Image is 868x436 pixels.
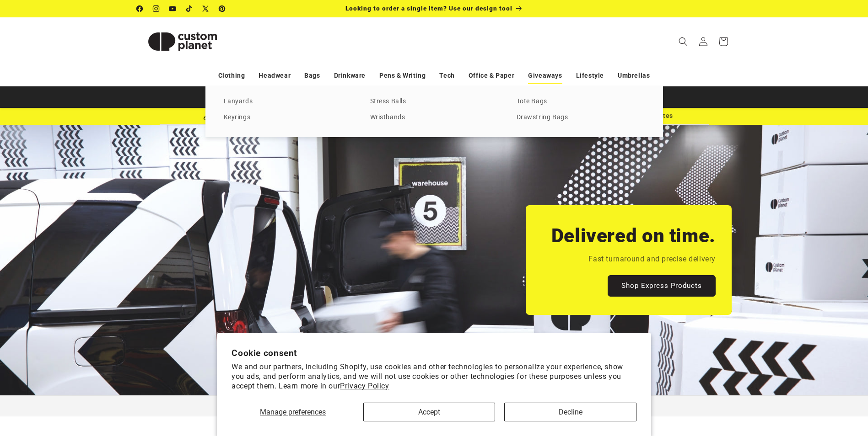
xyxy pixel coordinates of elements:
[528,68,562,84] a: Giveaways
[232,348,636,358] h2: Cookie consent
[218,68,245,84] a: Clothing
[370,96,498,108] a: Stress Balls
[576,68,604,84] a: Lifestyle
[439,68,454,84] a: Tech
[517,96,645,108] a: Tote Bags
[259,68,291,84] a: Headwear
[469,68,514,84] a: Office & Paper
[618,68,650,84] a: Umbrellas
[304,68,320,84] a: Bags
[504,403,636,421] button: Decline
[588,253,716,266] p: Fast turnaround and precise delivery
[363,403,495,421] button: Accept
[224,96,352,108] a: Lanyards
[715,337,868,436] iframe: Chat Widget
[551,223,715,248] h2: Delivered on time.
[345,5,512,12] span: Looking to order a single item? Use our design tool
[334,68,366,84] a: Drinkware
[370,112,498,124] a: Wristbands
[133,17,232,65] a: Custom Planet
[260,408,326,416] span: Manage preferences
[517,112,645,124] a: Drawstring Bags
[137,21,228,62] img: Custom Planet
[232,362,636,391] p: We and our partners, including Shopify, use cookies and other technologies to personalize your ex...
[673,32,693,52] summary: Search
[608,275,716,297] a: Shop Express Products
[379,68,426,84] a: Pens & Writing
[340,382,389,390] a: Privacy Policy
[224,112,352,124] a: Keyrings
[232,403,354,421] button: Manage preferences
